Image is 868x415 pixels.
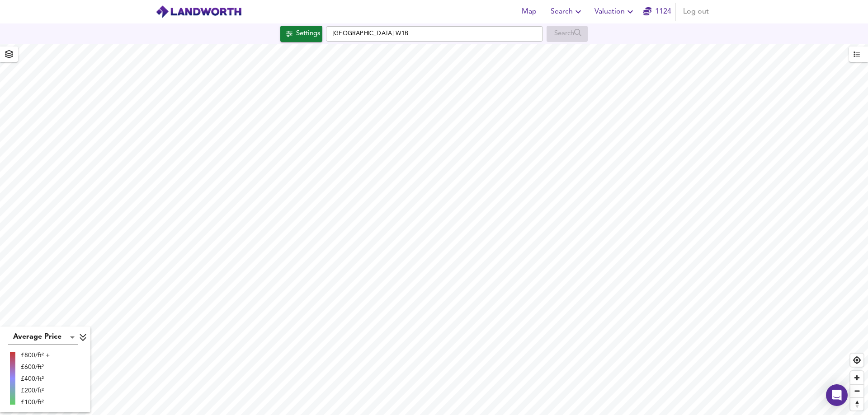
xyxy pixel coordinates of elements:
[21,374,50,383] div: £400/ft²
[826,384,848,406] div: Open Intercom Messenger
[850,354,863,367] button: Find my location
[850,371,863,384] button: Zoom in
[518,5,540,18] span: Map
[326,26,543,42] input: Enter a location...
[850,398,863,410] span: Reset bearing to north
[551,5,584,18] span: Search
[21,386,50,395] div: £200/ft²
[679,3,712,21] button: Log out
[514,3,543,21] button: Map
[8,330,78,345] div: Average Price
[21,398,50,407] div: £100/ft²
[594,5,636,18] span: Valuation
[643,5,671,18] a: 1124
[547,3,587,21] button: Search
[850,397,863,410] button: Reset bearing to north
[591,3,639,21] button: Valuation
[850,385,863,397] span: Zoom out
[280,26,322,42] div: Click to configure Search Settings
[850,384,863,397] button: Zoom out
[643,3,672,21] button: 1124
[21,351,50,360] div: £800/ft² +
[280,26,322,42] button: Settings
[547,26,588,42] div: Enable a Source before running a Search
[296,28,320,40] div: Settings
[21,363,50,372] div: £600/ft²
[156,5,242,19] img: logo
[683,5,709,18] span: Log out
